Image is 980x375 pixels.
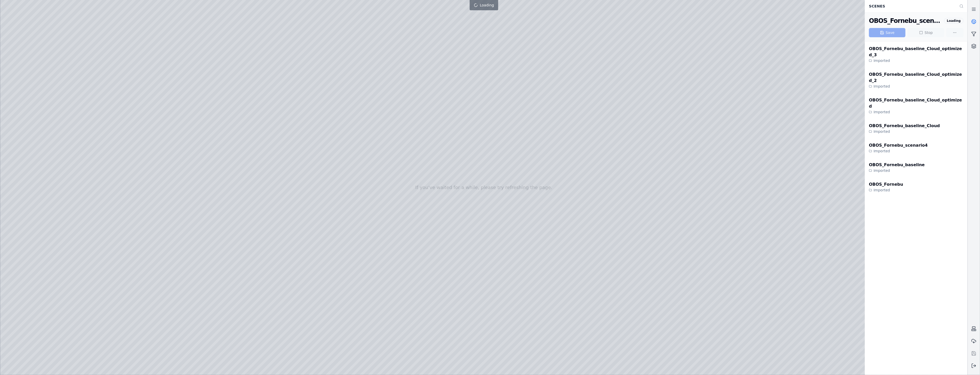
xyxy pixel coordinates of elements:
span: Loading [480,3,494,8]
div: OBOS_Fornebu_scenario4 [869,142,928,148]
div: OBOS_Fornebu_baseline_Cloud_optimized_2 [869,71,964,84]
div: OBOS_Fornebu_baseline_Cloud_optimized_3 [869,46,964,58]
div: OBOS_Fornebu_baseline [869,162,925,168]
div: Imported [869,109,964,115]
div: Imported [869,148,928,154]
div: Imported [869,168,925,173]
div: OBOS_Fornebu_baseline_Cloud_optimized [869,97,964,109]
div: Imported [869,58,964,63]
div: OBOS_Fornebu [869,181,903,188]
div: Imported [869,188,903,193]
div: Imported [869,84,964,89]
div: Loading [944,18,964,24]
div: OBOS_Fornebu_baseline_Cloud [869,123,940,129]
div: OBOS_Fornebu_scenario4 [869,17,942,25]
div: Scenes [866,1,956,11]
div: Imported [869,129,940,134]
